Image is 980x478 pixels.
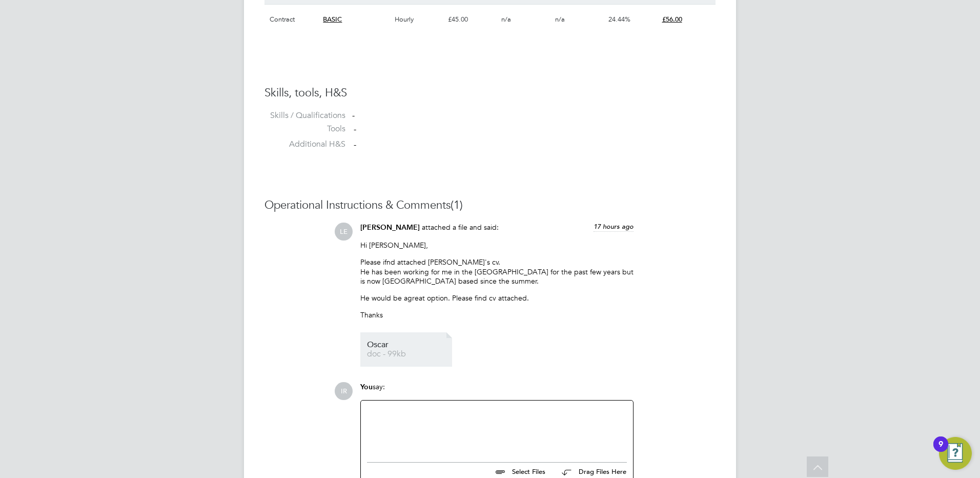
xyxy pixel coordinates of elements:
[335,223,353,241] span: LE
[608,15,630,24] span: 24.44%
[264,198,716,213] h3: Operational Instructions & Comments
[360,382,634,400] div: say:
[354,140,356,150] span: -
[939,437,972,470] button: Open Resource Center, 9 new notifications
[392,5,445,34] div: Hourly
[264,124,345,134] label: Tools
[422,223,499,232] span: attached a file and said:
[367,341,449,349] span: Oscar
[445,5,499,34] div: £45.00
[323,15,342,24] span: BASIC
[360,223,420,232] span: [PERSON_NAME]
[352,110,716,121] div: -
[555,15,565,24] span: n/a
[264,139,345,150] label: Additional H&S
[367,350,449,358] span: doc - 99kb
[367,341,449,358] a: Oscar doc - 99kb
[264,86,716,101] h3: Skills, tools, H&S
[360,257,634,286] p: Please ifnd attached [PERSON_NAME]'s cv. He has been working for me in the [GEOGRAPHIC_DATA] for ...
[501,15,511,24] span: n/a
[267,5,320,34] div: Contract
[662,15,682,24] span: £56.00
[594,222,634,231] span: 17 hours ago
[264,110,345,121] label: Skills / Qualifications
[451,198,463,212] span: (1)
[360,383,373,391] span: You
[938,444,943,457] div: 9
[360,310,634,320] p: Thanks
[335,382,353,400] span: IR
[360,241,634,250] p: Hi [PERSON_NAME],
[360,293,634,303] p: He would be agreat option. Please find cv attached.
[354,124,356,134] span: -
